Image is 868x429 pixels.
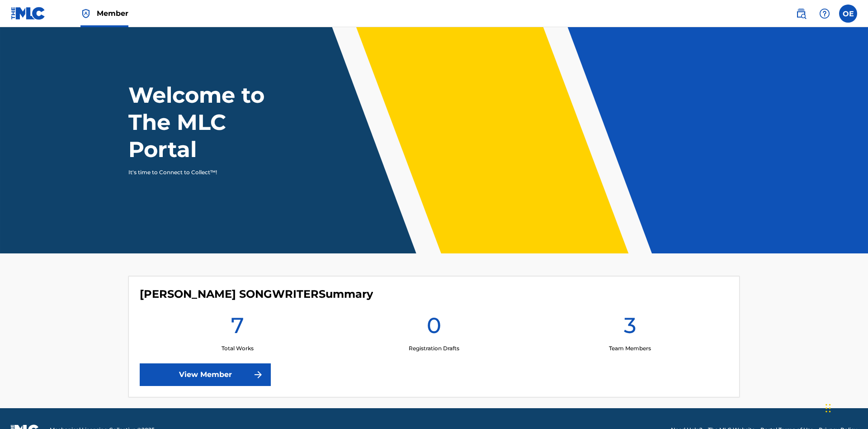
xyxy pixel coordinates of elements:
div: Help [816,5,834,23]
img: search [796,8,807,19]
div: User Menu [839,5,857,23]
img: Top Rightsholder [80,8,91,19]
span: Member [97,8,128,19]
img: help [819,8,830,19]
h1: 7 [231,312,244,344]
h1: Welcome to The MLC Portal [128,81,297,163]
div: Drag [826,395,831,422]
iframe: Chat Widget [823,386,868,429]
h1: 0 [427,312,441,344]
h4: CLEO SONGWRITER [140,287,373,301]
p: Registration Drafts [409,344,459,353]
a: View Member [140,363,271,386]
p: Team Members [609,344,651,353]
img: MLC Logo [11,7,46,20]
img: f7272a7cc735f4ea7f67.svg [253,369,264,380]
p: It's time to Connect to Collect™! [128,168,285,176]
h1: 3 [624,312,636,344]
a: Public Search [792,5,810,23]
p: Total Works [222,344,254,353]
